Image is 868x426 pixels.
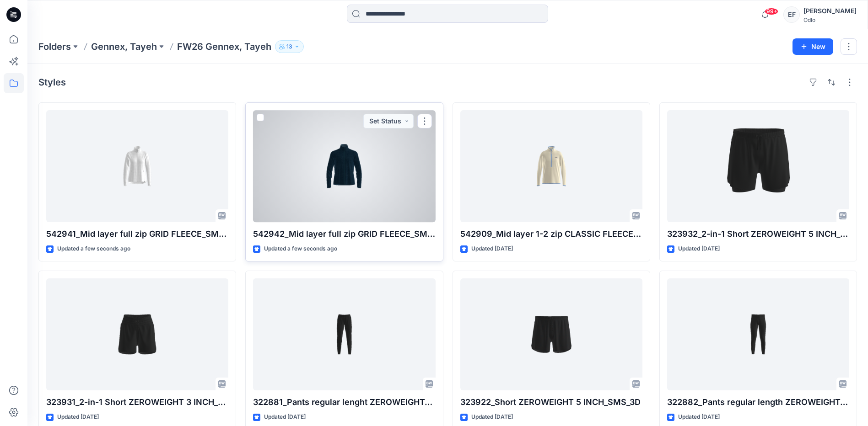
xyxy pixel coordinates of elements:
a: 542909_Mid layer 1-2 zip CLASSIC FLEECE KIDS_SMS_3D [460,110,642,222]
a: 323931_2-in-1 Short ZEROWEIGHT 3 INCH_SMS_3D [46,278,228,390]
p: FW26 Gennex, Tayeh [177,40,271,53]
p: 13 [286,42,292,52]
a: 323932_2-in-1 Short ZEROWEIGHT 5 INCH_SMS_3D [667,110,849,222]
span: 99+ [765,8,778,15]
a: 322881_Pants regular lenght ZEROWEIGHT_SMS_3D [253,278,435,390]
p: Updated [DATE] [57,412,99,422]
div: EF [783,6,800,23]
a: 542941_Mid layer full zip GRID FLEECE_SMS_3D [46,110,228,222]
div: Odlo [803,16,857,23]
p: 323931_2-in-1 Short ZEROWEIGHT 3 INCH_SMS_3D [46,396,228,409]
p: 322882_Pants regular length ZEROWEIGHT_SMS_3D [667,396,849,409]
div: [PERSON_NAME] [803,5,857,16]
p: Updated [DATE] [264,412,306,422]
a: 542942_Mid layer full zip GRID FLEECE_SMS_3D [253,110,435,222]
p: 542909_Mid layer 1-2 zip CLASSIC FLEECE KIDS_SMS_3D [460,228,642,240]
a: Gennex, Tayeh [91,40,157,53]
p: 323932_2-in-1 Short ZEROWEIGHT 5 INCH_SMS_3D [667,228,849,240]
p: 542941_Mid layer full zip GRID FLEECE_SMS_3D [46,228,228,240]
p: 323922_Short ZEROWEIGHT 5 INCH_SMS_3D [460,396,642,409]
button: 13 [275,40,304,53]
p: Updated [DATE] [471,412,513,422]
h4: Styles [38,77,66,88]
p: Updated [DATE] [678,244,720,254]
p: Updated [DATE] [471,244,513,254]
a: 323922_Short ZEROWEIGHT 5 INCH_SMS_3D [460,278,642,390]
button: New [793,38,833,55]
a: 322882_Pants regular length ZEROWEIGHT_SMS_3D [667,278,849,390]
p: Updated a few seconds ago [57,244,130,254]
p: 322881_Pants regular lenght ZEROWEIGHT_SMS_3D [253,396,435,409]
a: Folders [38,40,71,53]
p: 542942_Mid layer full zip GRID FLEECE_SMS_3D [253,228,435,240]
p: Updated a few seconds ago [264,244,337,254]
p: Updated [DATE] [678,412,720,422]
